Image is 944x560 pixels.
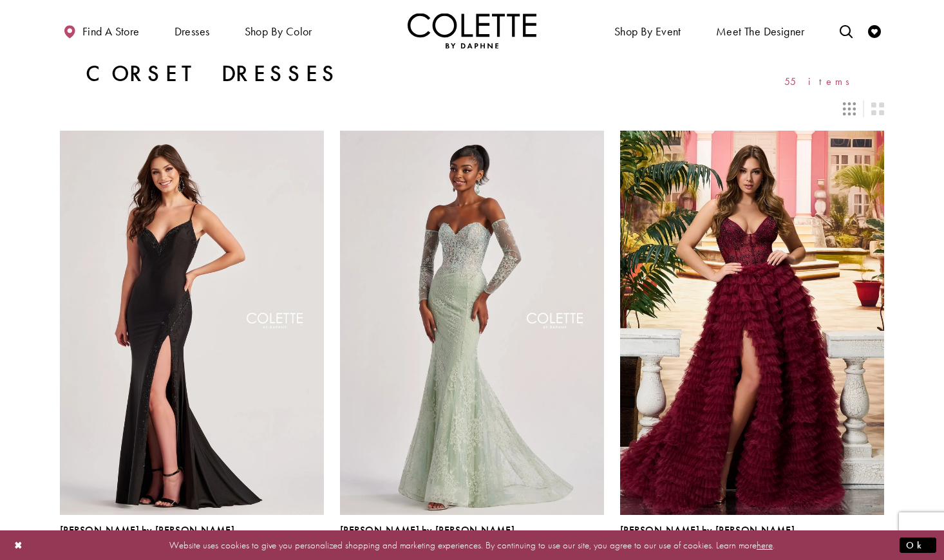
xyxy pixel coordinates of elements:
[340,523,514,537] span: [PERSON_NAME] by [PERSON_NAME]
[340,131,604,514] a: Visit Colette by Daphne Style No. CL8415 Page
[611,13,684,48] span: Shop By Event
[8,534,30,556] button: Close Dialog
[60,131,324,514] a: Visit Colette by Daphne Style No. CL8485 Page
[716,25,805,38] span: Meet the designer
[871,102,884,115] span: Switch layout to 2 columns
[60,523,234,537] span: [PERSON_NAME] by [PERSON_NAME]
[713,13,808,48] a: Meet the designer
[86,61,340,87] h1: Corset Dresses
[620,525,795,552] div: Colette by Daphne Style No. CL8330
[60,13,142,48] a: Find a store
[60,525,234,552] div: Colette by Daphne Style No. CL8485
[340,525,514,552] div: Colette by Daphne Style No. CL8415
[93,536,851,554] p: Website uses cookies to give you personalized shopping and marketing experiences. By continuing t...
[52,95,892,123] div: Layout Controls
[175,25,210,38] span: Dresses
[757,538,773,551] a: here
[843,102,856,115] span: Switch layout to 3 columns
[784,76,858,87] span: 55 items
[836,13,856,48] a: Toggle search
[245,25,312,38] span: Shop by color
[865,13,884,48] a: Check Wishlist
[620,523,795,537] span: [PERSON_NAME] by [PERSON_NAME]
[171,13,213,48] span: Dresses
[900,537,936,553] button: Submit Dialog
[408,13,536,48] img: Colette by Daphne
[408,13,536,48] a: Visit Home Page
[241,13,316,48] span: Shop by color
[620,131,884,514] a: Visit Colette by Daphne Style No. CL8330 Page
[82,25,140,38] span: Find a store
[614,25,681,38] span: Shop By Event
